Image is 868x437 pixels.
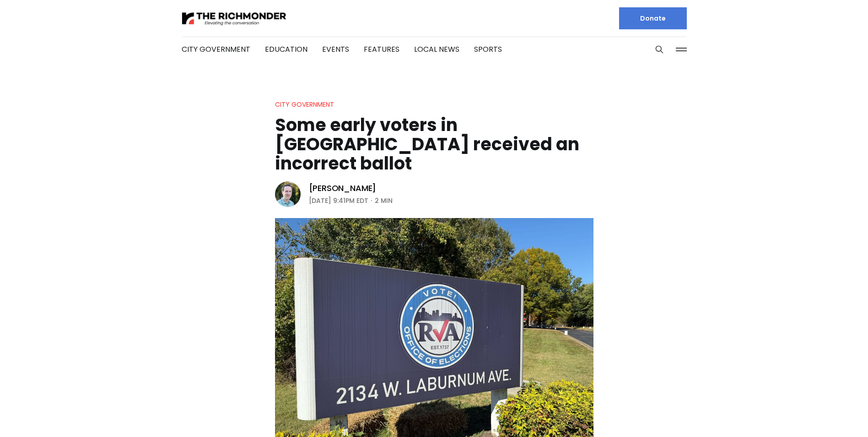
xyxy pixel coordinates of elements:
span: 2 min [375,195,393,206]
a: [PERSON_NAME] [309,183,377,194]
a: City Government [275,100,334,109]
img: The Richmonder [182,11,287,27]
a: Events [322,44,349,55]
a: Sports [474,44,502,55]
h1: Some early voters in [GEOGRAPHIC_DATA] received an incorrect ballot [275,115,593,173]
iframe: portal-trigger [791,392,868,437]
button: Search this site [652,43,666,56]
a: City Government [182,44,250,55]
a: Donate [619,7,687,29]
a: Local News [414,44,459,55]
a: Features [364,44,399,55]
a: Education [265,44,307,55]
img: Michael Phillips [275,181,301,207]
time: [DATE] 9:41PM EDT [309,195,368,206]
